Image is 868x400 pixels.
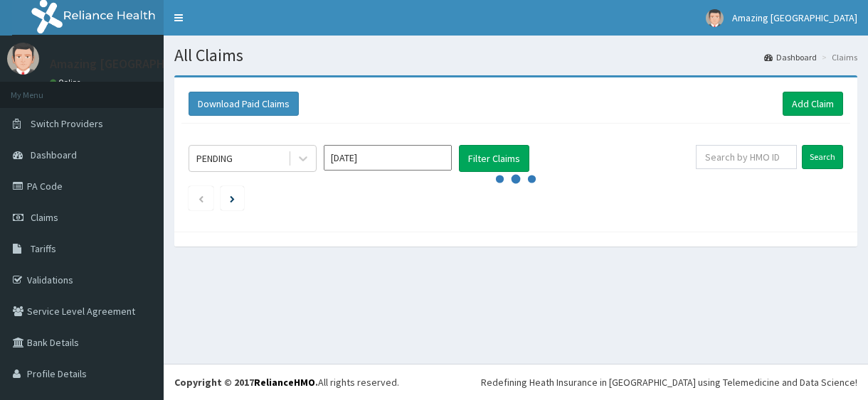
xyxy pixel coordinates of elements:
[50,58,217,70] p: Amazing [GEOGRAPHIC_DATA]
[254,376,315,389] a: RelianceHMO
[31,148,77,161] span: Dashboard
[196,151,233,166] div: PENDING
[459,145,529,172] button: Filter Claims
[783,92,843,116] a: Add Claim
[50,77,84,87] a: Online
[174,376,318,389] strong: Copyright © 2017 .
[174,46,857,65] h1: All Claims
[818,51,857,63] li: Claims
[802,145,843,169] input: Search
[696,145,797,169] input: Search by HMO ID
[164,364,868,400] footer: All rights reserved.
[7,43,39,75] img: User Image
[189,92,299,116] button: Download Paid Claims
[198,192,204,205] a: Previous page
[31,242,56,255] span: Tariffs
[230,192,235,205] a: Next page
[324,145,452,171] input: Select Month and Year
[764,51,817,63] a: Dashboard
[706,9,724,27] img: User Image
[732,11,857,24] span: Amazing [GEOGRAPHIC_DATA]
[31,211,58,224] span: Claims
[481,375,857,389] div: Redefining Heath Insurance in [GEOGRAPHIC_DATA] using Telemedicine and Data Science!
[494,158,537,200] svg: audio-loading
[31,117,103,130] span: Switch Providers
